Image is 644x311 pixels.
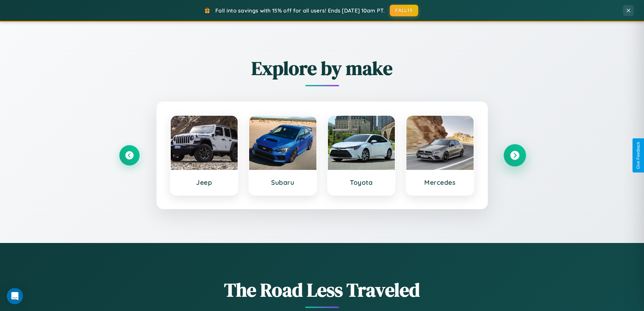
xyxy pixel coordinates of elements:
[177,178,231,186] h3: Jeep
[215,7,385,14] span: Fall into savings with 15% off for all users! Ends [DATE] 10am PT.
[7,288,23,304] div: Open Intercom Messenger
[413,178,467,186] h3: Mercedes
[390,5,418,16] button: FALL15
[335,178,388,186] h3: Toyota
[256,178,310,186] h3: Subaru
[119,277,525,303] h1: The Road Less Traveled
[636,142,641,169] div: Give Feedback
[119,55,525,81] h2: Explore by make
